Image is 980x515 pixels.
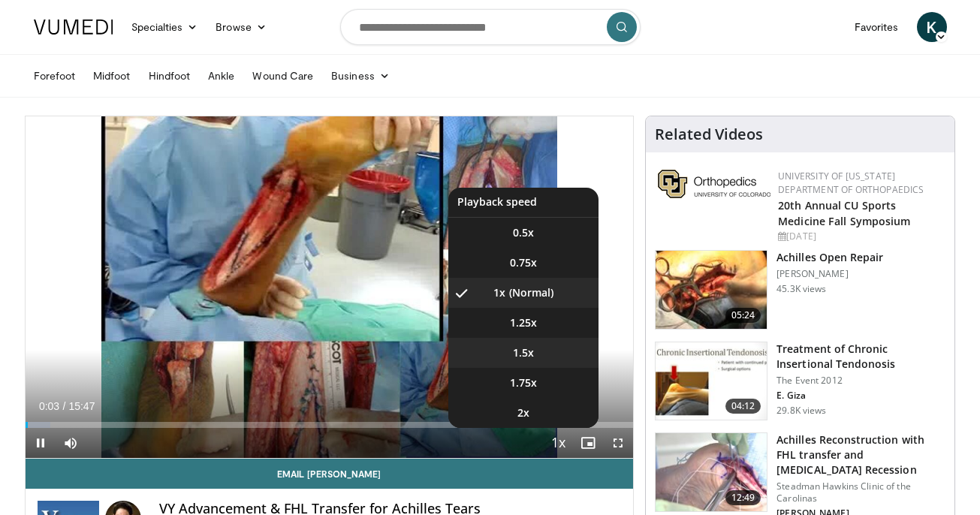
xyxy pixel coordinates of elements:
button: Fullscreen [603,428,633,458]
span: 1.75x [510,375,537,390]
span: 12:49 [725,490,761,505]
a: Browse [207,12,276,42]
a: Forefoot [25,61,85,91]
span: 0.75x [510,255,537,270]
img: Achilles_open_repai_100011708_1.jpg.150x105_q85_crop-smart_upscale.jpg [656,251,767,329]
p: E. Giza [776,390,945,402]
a: 20th Annual CU Sports Medicine Fall Symposium [778,198,910,228]
a: K [917,12,947,42]
a: Business [322,61,399,91]
img: VuMedi Logo [34,20,113,35]
img: O0cEsGv5RdudyPNn4xMDoxOmtxOwKG7D_1.150x105_q85_crop-smart_upscale.jpg [656,342,767,420]
a: Favorites [846,12,908,42]
h3: Achilles Reconstruction with FHL transfer and [MEDICAL_DATA] Recession [776,432,945,477]
div: [DATE] [778,230,942,243]
span: / [63,400,66,412]
a: Specialties [122,12,207,42]
h3: Achilles Open Repair [776,250,883,265]
button: Mute [56,428,86,458]
a: Midfoot [84,61,140,91]
span: 1.5x [513,345,534,360]
a: Ankle [199,61,243,91]
p: Steadman Hawkins Clinic of the Carolinas [776,480,945,504]
a: 05:24 Achilles Open Repair [PERSON_NAME] 45.3K views [655,250,945,330]
button: Enable picture-in-picture mode [573,428,603,458]
span: 1x [493,285,505,300]
p: 45.3K views [776,283,826,295]
span: 0.5x [513,225,534,240]
a: Wound Care [243,61,322,91]
p: The Event 2012 [776,375,945,387]
button: Pause [26,428,56,458]
a: 04:12 Treatment of Chronic Insertional Tendonosis The Event 2012 E. Giza 29.8K views [655,342,945,421]
img: ASqSTwfBDudlPt2X4xMDoxOjA4MTsiGN.150x105_q85_crop-smart_upscale.jpg [656,433,767,511]
a: Email [PERSON_NAME] [26,459,634,489]
video-js: Video Player [26,116,634,459]
button: Playback Rate [543,428,573,458]
span: 0:03 [39,400,59,412]
h3: Treatment of Chronic Insertional Tendonosis [776,342,945,372]
h4: Related Videos [655,125,763,143]
span: 15:47 [68,400,95,412]
p: [PERSON_NAME] [776,268,883,280]
span: 2x [517,405,529,420]
p: 29.8K views [776,405,826,417]
span: 04:12 [725,399,761,414]
span: 1.25x [510,315,537,330]
input: Search topics, interventions [340,9,641,45]
img: 355603a8-37da-49b6-856f-e00d7e9307d3.png.150x105_q85_autocrop_double_scale_upscale_version-0.2.png [658,170,770,198]
a: University of [US_STATE] Department of Orthopaedics [778,170,924,196]
a: Hindfoot [140,61,200,91]
div: Progress Bar [26,422,634,428]
span: 05:24 [725,308,761,323]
